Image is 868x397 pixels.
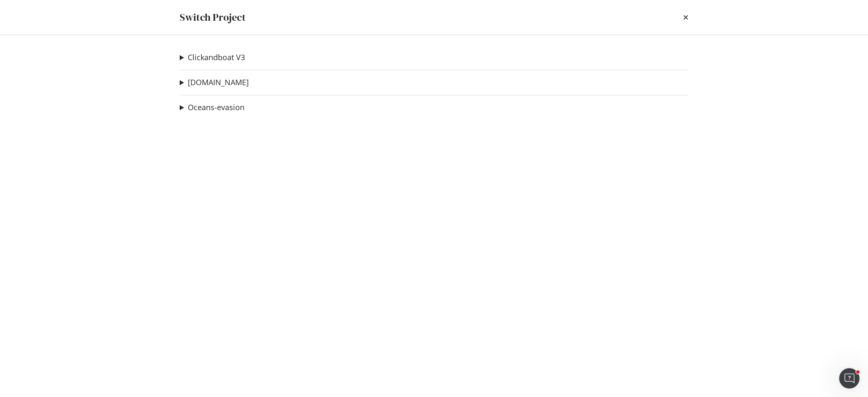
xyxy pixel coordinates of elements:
[180,77,249,88] summary: [DOMAIN_NAME]
[188,53,245,62] a: Clickandboat V3
[188,103,245,112] a: Oceans-evasion
[180,102,245,113] summary: Oceans-evasion
[180,52,245,63] summary: Clickandboat V3
[683,10,688,25] div: times
[180,10,246,25] div: Switch Project
[188,78,249,87] a: [DOMAIN_NAME]
[839,368,860,389] iframe: Intercom live chat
